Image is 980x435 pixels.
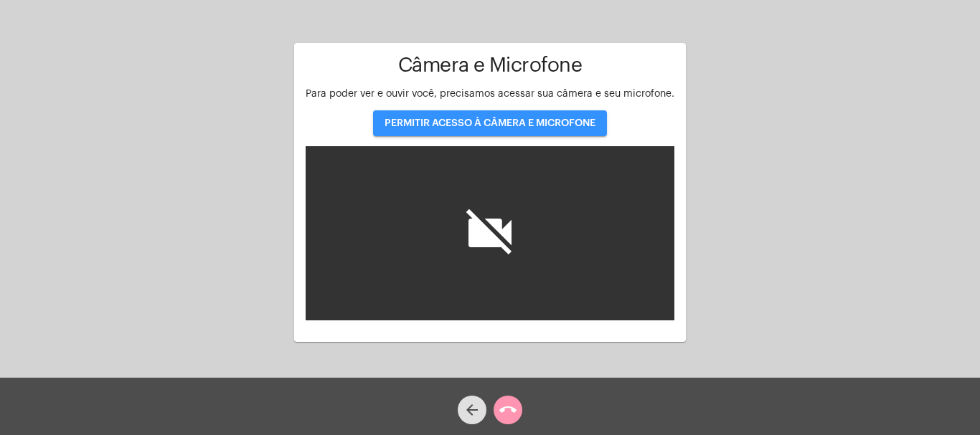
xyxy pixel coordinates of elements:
[499,401,517,419] mat-icon: call_end
[385,118,595,128] span: PERMITIR ACESSO À CÂMERA E MICROFONE
[306,89,674,99] span: Para poder ver e ouvir você, precisamos acessar sua câmera e seu microfone.
[461,204,519,262] i: videocam_off
[306,54,674,77] h1: Câmera e Microfone
[373,110,607,136] button: PERMITIR ACESSO À CÂMERA E MICROFONE
[463,401,481,419] mat-icon: arrow_back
